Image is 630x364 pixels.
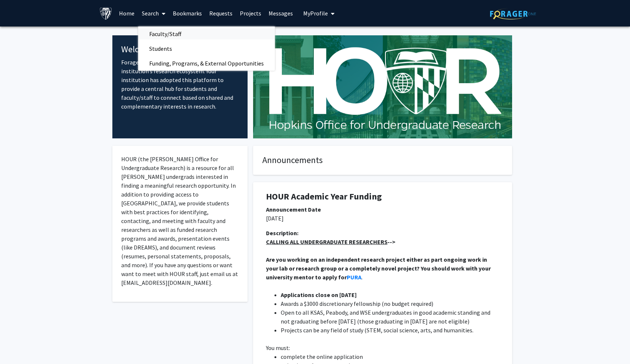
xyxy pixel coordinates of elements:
[121,58,239,111] p: ForagerOne provides an entry point into our institution’s research ecosystem. Your institution ha...
[262,155,503,166] h4: Announcements
[281,352,499,361] li: complete the online application
[236,0,265,26] a: Projects
[281,299,499,308] li: Awards a $3000 discretionary fellowship (no budget required)
[266,343,499,352] p: You must:
[266,191,499,202] h1: HOUR Academic Year Funding
[266,238,388,245] u: CALLING ALL UNDERGRADUATE RESEARCHERS
[490,8,536,20] img: ForagerOne Logo
[121,155,239,287] p: HOUR (the [PERSON_NAME] Office for Undergraduate Research) is a resource for all [PERSON_NAME] un...
[347,273,361,281] a: PURA
[138,26,192,41] span: Faculty/Staff
[266,205,499,214] div: Announcement Date
[138,43,275,54] a: Students
[138,0,169,26] a: Search
[138,41,183,56] span: Students
[115,0,138,26] a: Home
[281,291,357,298] strong: Applications close on [DATE]
[206,0,236,26] a: Requests
[138,56,275,71] span: Funding, Programs, & External Opportunities
[266,256,492,281] strong: Are you working on an independent research project either as part ongoing work in your lab or res...
[266,238,395,245] strong: -->
[99,7,112,20] img: Johns Hopkins University Logo
[281,308,499,326] li: Open to all KSAS, Peabody, and WSE undergraduates in good academic standing and not graduating be...
[6,331,31,358] iframe: Chat
[138,58,275,69] a: Funding, Programs, & External Opportunities
[281,326,499,335] li: Projects can be any field of study (STEM, social science, arts, and humanities.
[303,10,328,17] span: My Profile
[121,44,239,55] h4: Welcome to ForagerOne
[253,35,512,138] img: Cover Image
[266,214,499,223] p: [DATE]
[169,0,206,26] a: Bookmarks
[138,28,275,39] a: Faculty/Staff
[266,255,499,282] p: .
[265,0,297,26] a: Messages
[266,229,499,237] div: Description:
